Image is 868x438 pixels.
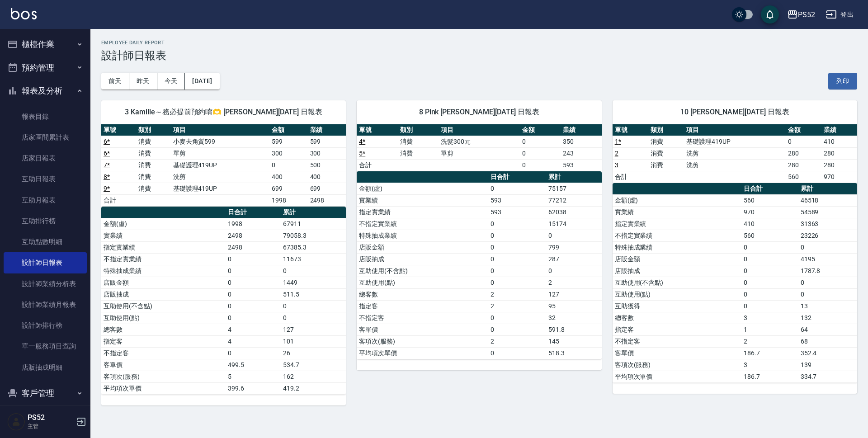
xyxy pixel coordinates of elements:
td: 280 [786,159,821,171]
button: 客戶管理 [4,381,87,405]
th: 累計 [281,207,346,218]
td: 互助使用(不含點) [613,277,741,288]
td: 單剪 [439,147,520,159]
td: 334.7 [798,371,857,382]
td: 實業績 [357,194,488,206]
td: 79058.3 [281,230,346,241]
td: 23226 [798,230,857,241]
td: 0 [488,183,546,194]
td: 客單價 [357,324,488,335]
td: 店販金額 [101,277,226,288]
td: 不指定客 [613,335,741,347]
td: 不指定實業績 [613,230,741,241]
td: 客單價 [101,359,226,371]
table: a dense table [357,124,601,171]
td: 互助使用(點) [101,312,226,324]
td: 560 [786,171,821,183]
td: 店販抽成 [101,288,226,300]
td: 599 [308,136,346,147]
td: 金額(虛) [357,183,488,194]
th: 金額 [269,124,308,136]
td: 15174 [546,218,602,230]
td: 合計 [613,171,648,183]
td: 消費 [136,136,171,147]
td: 0 [520,136,561,147]
td: 280 [821,147,857,159]
td: 0 [741,288,798,300]
button: 櫃檯作業 [4,33,87,56]
td: 410 [741,218,798,230]
div: PS52 [798,9,815,20]
td: 消費 [398,136,439,147]
td: 287 [546,253,602,265]
td: 1787.8 [798,265,857,277]
td: 特殊抽成業績 [357,230,488,241]
td: 互助使用(點) [357,277,488,288]
td: 不指定實業績 [101,253,226,265]
td: 指定客 [101,335,226,347]
td: 280 [786,147,821,159]
td: 162 [281,371,346,382]
td: 0 [281,312,346,324]
td: 0 [488,277,546,288]
th: 單號 [357,124,397,136]
button: 登出 [822,6,857,23]
button: 預約管理 [4,56,87,80]
td: 560 [741,194,798,206]
td: 11673 [281,253,346,265]
td: 400 [269,171,308,183]
td: 基礎護理419UP [171,159,269,171]
button: 行銷工具 [4,405,87,428]
td: 店販抽成 [357,253,488,265]
td: 0 [741,265,798,277]
td: 77212 [546,194,602,206]
td: 0 [798,241,857,253]
td: 互助使用(點) [613,288,741,300]
td: 518.3 [546,347,602,359]
td: 2 [546,277,602,288]
td: 洗髮300元 [439,136,520,147]
td: 互助使用(不含點) [101,300,226,312]
td: 指定實業績 [101,241,226,253]
td: 593 [488,206,546,218]
td: 0 [226,253,280,265]
td: 352.4 [798,347,857,359]
td: 消費 [136,171,171,183]
td: 4195 [798,253,857,265]
td: 0 [520,159,561,171]
button: 今天 [157,73,185,89]
td: 0 [226,277,280,288]
td: 127 [546,288,602,300]
th: 業績 [561,124,601,136]
td: 970 [821,171,857,183]
button: 昨天 [129,73,157,89]
td: 0 [798,288,857,300]
td: 75157 [546,183,602,194]
td: 0 [488,241,546,253]
td: 511.5 [281,288,346,300]
td: 指定實業績 [613,218,741,230]
a: 2 [615,150,618,157]
td: 0 [488,253,546,265]
td: 593 [561,159,601,171]
td: 消費 [136,159,171,171]
td: 1998 [269,194,308,206]
td: 客項次(服務) [613,359,741,371]
th: 日合計 [488,171,546,183]
td: 實業績 [101,230,226,241]
td: 0 [786,136,821,147]
td: 不指定實業績 [357,218,488,230]
td: 1449 [281,277,346,288]
td: 2 [488,288,546,300]
td: 67911 [281,218,346,230]
p: 主管 [28,422,74,430]
td: 95 [546,300,602,312]
td: 500 [308,159,346,171]
td: 小麥去角質599 [171,136,269,147]
td: 243 [561,147,601,159]
h3: 設計師日報表 [101,49,857,62]
td: 0 [520,147,561,159]
td: 消費 [648,159,684,171]
td: 消費 [136,147,171,159]
table: a dense table [101,207,346,395]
